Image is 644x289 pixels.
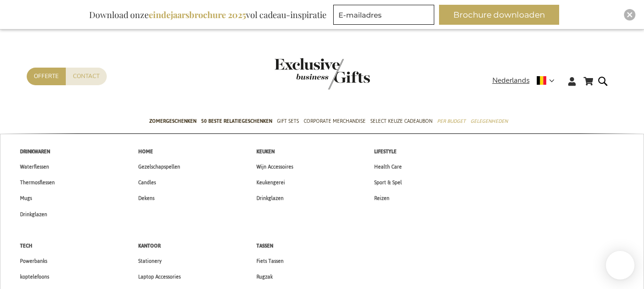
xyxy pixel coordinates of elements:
div: Close [624,9,635,20]
span: Waterflessen [20,162,49,172]
span: Drinkglazen [256,193,284,203]
iframe: belco-activator-frame [606,251,634,279]
span: Zomergeschenken [149,116,196,126]
a: Contact [66,68,107,85]
span: Reizen [374,193,389,203]
span: Nederlands [492,75,530,86]
span: Gelegenheden [470,116,508,126]
span: Sport & Spel [374,178,402,188]
form: marketing offers and promotions [333,5,437,28]
span: 50 beste relatiegeschenken [201,116,272,126]
img: Exclusive Business gifts logo [275,58,370,90]
span: Powerbanks [20,256,47,266]
a: store logo [275,58,322,90]
span: Keuken [256,147,275,157]
div: Nederlands [492,75,561,86]
span: Wijn Accessoires [256,162,293,172]
span: Mugs [20,193,32,203]
button: Brochure downloaden [439,5,559,25]
span: Drinkwaren [20,147,50,157]
span: Fiets Tassen [256,256,284,266]
span: Laptop Accessories [138,272,181,282]
a: Offerte [27,68,66,85]
span: Dekens [138,193,154,203]
span: Tassen [256,241,273,251]
span: Rugzak [256,272,273,282]
input: E-mailadres [333,5,434,25]
span: Gift Sets [277,116,299,126]
span: Keukengerei [256,178,285,188]
span: Health Care [374,162,402,172]
span: Gezelschapspellen [138,162,180,172]
span: Drinkglazen [20,209,47,219]
span: Thermosflessen [20,178,55,188]
span: Candles [138,178,156,188]
span: Lifestyle [374,147,397,157]
img: Close [627,12,633,18]
div: Download onze vol cadeau-inspiratie [85,5,331,25]
span: Tech [20,241,32,251]
span: Home [138,147,153,157]
span: Select Keuze Cadeaubon [370,116,432,126]
b: eindejaarsbrochure 2025 [149,9,246,20]
span: Kantoor [138,241,161,251]
span: Stationery [138,256,162,266]
span: koptelefoons [20,272,49,282]
span: Corporate Merchandise [304,116,366,126]
span: Per Budget [437,116,466,126]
